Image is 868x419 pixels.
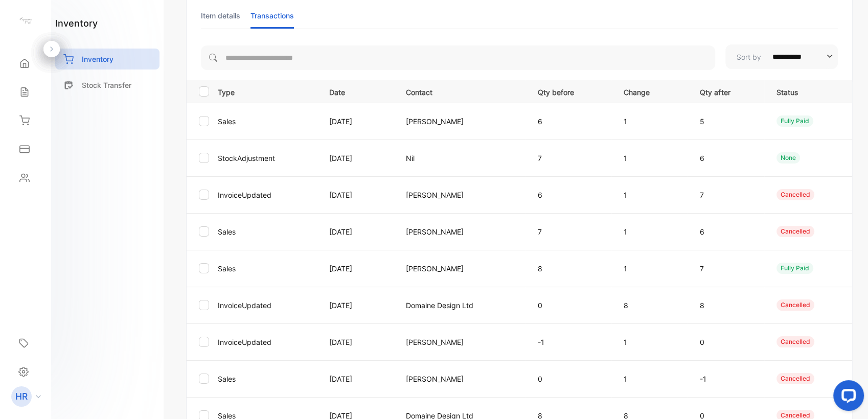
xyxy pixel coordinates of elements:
div: Cancelled [776,189,814,200]
div: None [776,152,800,164]
p: 6 [538,190,603,200]
p: [DATE] [329,337,385,347]
p: 1 [624,263,679,274]
p: 5 [700,116,756,127]
td: Sales [214,250,317,287]
p: [DATE] [329,374,385,384]
button: Sort by [725,44,838,69]
iframe: LiveChat chat widget [825,376,868,419]
p: [PERSON_NAME] [406,190,517,200]
p: 1 [624,153,679,164]
p: 8 [624,300,679,311]
p: 8 [700,300,756,311]
p: 6 [700,226,756,237]
div: Cancelled [776,373,814,384]
p: 6 [538,116,603,127]
a: Stock Transfer [55,75,159,96]
p: [PERSON_NAME] [406,337,517,347]
p: [PERSON_NAME] [406,116,517,127]
p: Nil [406,153,517,164]
div: fully paid [776,263,813,274]
p: Change [624,85,679,98]
td: Sales [214,213,317,250]
p: Domaine Design Ltd [406,300,517,311]
div: Cancelled [776,299,814,311]
p: [PERSON_NAME] [406,226,517,237]
p: 7 [538,153,603,164]
td: StockAdjustment [214,139,317,176]
p: [DATE] [329,263,385,274]
td: Sales [214,103,317,139]
li: Transactions [250,3,294,29]
p: 8 [538,263,603,274]
p: 0 [538,300,603,311]
p: 7 [700,190,756,200]
div: Cancelled [776,226,814,237]
p: 1 [624,374,679,384]
p: [PERSON_NAME] [406,263,517,274]
p: Date [329,85,385,98]
td: InvoiceUpdated [214,287,317,323]
p: Qty after [700,85,756,98]
p: 0 [538,374,603,384]
p: [DATE] [329,226,385,237]
p: Inventory [82,54,113,64]
p: -1 [538,337,603,347]
a: Inventory [55,49,159,69]
p: 7 [700,263,756,274]
p: 1 [624,116,679,127]
p: Type [218,85,316,98]
p: 1 [624,190,679,200]
p: [DATE] [329,300,385,311]
div: fully paid [776,115,813,127]
img: logo [18,13,33,29]
p: 1 [624,226,679,237]
p: 7 [538,226,603,237]
p: [DATE] [329,116,385,127]
td: InvoiceUpdated [214,176,317,213]
p: [PERSON_NAME] [406,374,517,384]
td: Sales [214,360,317,397]
p: HR [15,390,28,403]
li: Item details [201,3,240,29]
p: Qty before [538,85,603,98]
td: InvoiceUpdated [214,323,317,360]
p: Contact [406,85,517,98]
p: [DATE] [329,153,385,164]
p: 1 [624,337,679,347]
p: Stock Transfer [82,80,131,90]
p: 0 [700,337,756,347]
h1: inventory [55,16,98,30]
p: 6 [700,153,756,164]
div: Cancelled [776,336,814,347]
p: Sort by [737,52,761,62]
p: Status [776,85,843,98]
p: -1 [700,374,756,384]
p: [DATE] [329,190,385,200]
